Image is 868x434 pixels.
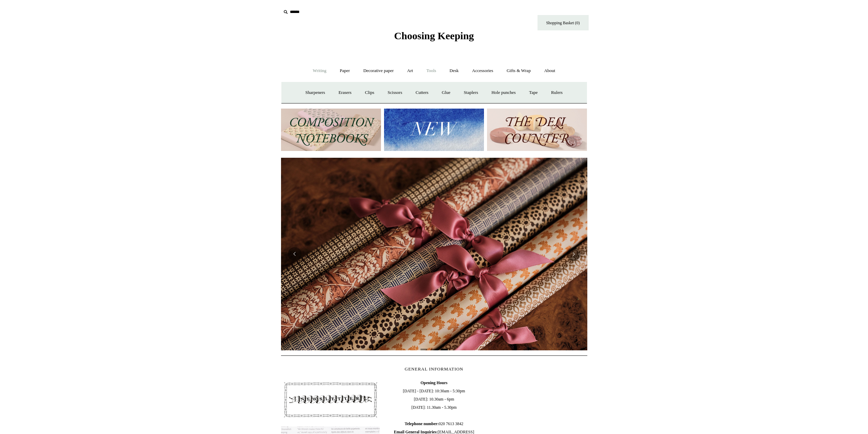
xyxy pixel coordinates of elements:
[421,380,447,385] b: Opening Hours
[567,247,580,261] button: Next
[436,84,456,102] a: Glue
[437,421,439,426] b: :
[458,84,484,102] a: Staplers
[281,109,381,151] img: 202302 Composition ledgers.jpg__PID:69722ee6-fa44-49dd-a067-31375e5d54ec
[405,421,439,426] b: Telephone number
[334,62,356,80] a: Paper
[281,379,380,421] img: pf-4db91bb9--1305-Newsletter-Button_1200x.jpg
[420,62,442,80] a: Tools
[394,30,474,41] span: Choosing Keeping
[394,36,474,40] a: Choosing Keeping
[281,158,587,350] img: Early Bird
[443,62,465,80] a: Desk
[359,84,380,102] a: Clips
[466,62,499,80] a: Accessories
[401,62,419,80] a: Art
[545,84,569,102] a: Rulers
[485,84,522,102] a: Hole punches
[487,109,587,151] img: The Deli Counter
[523,84,544,102] a: Tape
[405,366,464,372] span: GENERAL INFORMATION
[307,62,333,80] a: Writing
[500,62,537,80] a: Gifts & Wrap
[538,15,589,30] a: Shopping Basket (0)
[332,84,357,102] a: Erasers
[538,62,561,80] a: About
[384,109,484,151] img: New.jpg__PID:f73bdf93-380a-4a35-bcfe-7823039498e1
[421,349,427,350] button: Page 1
[382,84,409,102] a: Scissors
[431,349,438,350] button: Page 2
[409,84,435,102] a: Cutters
[441,349,448,350] button: Page 3
[357,62,400,80] a: Decorative paper
[299,84,331,102] a: Sharpeners
[288,247,301,261] button: Previous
